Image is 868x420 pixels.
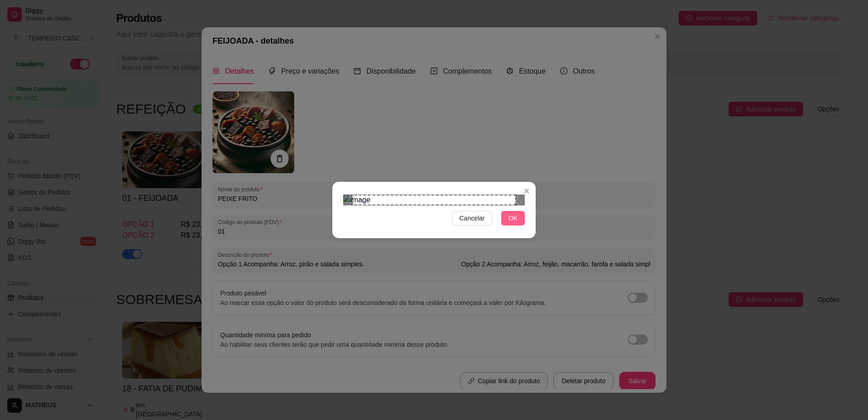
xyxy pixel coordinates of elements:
[459,213,485,223] span: Cancelar
[508,213,518,223] span: OK
[352,195,516,205] div: Use the arrow keys to move the crop selection area
[452,211,492,225] button: Cancelar
[343,195,525,205] img: image
[501,211,525,225] button: OK
[519,184,534,198] button: Close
